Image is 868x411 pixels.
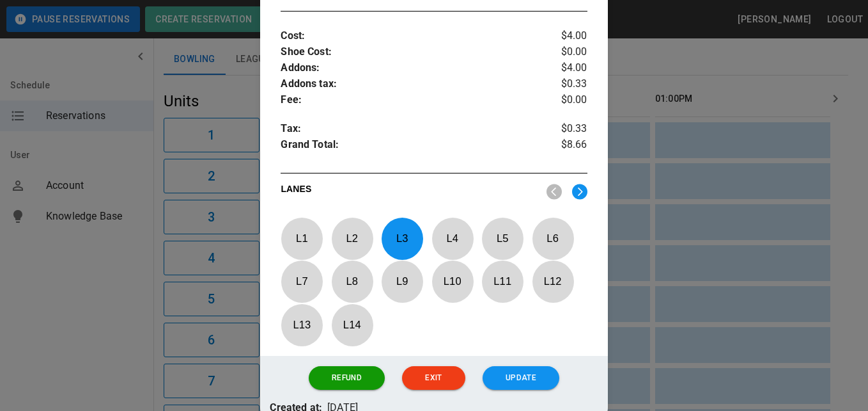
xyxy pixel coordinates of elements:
[331,223,373,254] p: L 2
[483,366,559,390] button: Update
[532,223,574,254] p: L 6
[281,28,536,44] p: Cost :
[331,310,373,340] p: L 14
[536,44,587,60] p: $0.00
[281,223,323,254] p: L 1
[536,121,587,137] p: $0.33
[309,366,385,390] button: Refund
[532,266,574,296] p: L 12
[281,60,536,76] p: Addons :
[431,266,474,296] p: L 10
[281,310,323,340] p: L 13
[572,184,587,200] img: right.svg
[281,182,536,200] p: LANES
[536,92,587,108] p: $0.00
[536,60,587,76] p: $4.00
[546,184,562,200] img: nav_left.svg
[331,266,373,296] p: L 8
[281,137,536,156] p: Grand Total :
[402,366,465,390] button: Exit
[381,266,423,296] p: L 9
[481,266,523,296] p: L 11
[281,44,536,60] p: Shoe Cost :
[536,137,587,156] p: $8.66
[431,223,474,254] p: L 4
[381,223,423,254] p: L 3
[481,223,523,254] p: L 5
[281,121,536,137] p: Tax :
[281,76,536,92] p: Addons tax :
[536,28,587,44] p: $4.00
[281,266,323,296] p: L 7
[281,92,536,108] p: Fee :
[536,76,587,92] p: $0.33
